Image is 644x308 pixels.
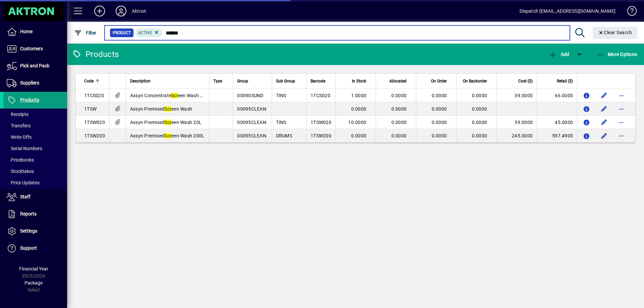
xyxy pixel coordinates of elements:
td: 39.0000 [496,89,537,102]
button: Add [89,5,110,17]
em: Scr [171,93,178,98]
a: Suppliers [3,75,67,91]
span: Barcode [311,77,325,85]
a: Home [3,23,67,40]
mat-chip: Activation Status: Active [136,28,162,37]
a: Serial Numbers [3,143,67,154]
span: 1TSW [84,106,97,112]
span: Code [84,77,94,85]
span: 10.0000 [348,120,366,125]
span: 0.0000 [351,106,367,112]
button: More options [616,130,627,141]
span: Receipts [7,112,29,117]
div: Dispatch [EMAIL_ADDRESS][DOMAIN_NAME] [520,6,615,16]
a: Reports [3,206,67,223]
span: Suppliers [20,80,39,85]
span: 0.0000 [351,133,367,138]
td: 39.0000 [496,116,537,129]
span: 1TSW020 [311,120,331,125]
span: 00090SUND [237,93,263,98]
span: 0.0000 [432,133,447,138]
button: More options [616,104,627,114]
button: Clear [593,27,638,39]
span: Cost ($) [518,77,533,85]
a: Knowledge Base [622,1,636,23]
div: In Stock [340,77,372,85]
span: 00095CLEAN [237,120,266,125]
span: 0.0000 [472,93,487,98]
div: Type [213,77,229,85]
div: On Order [420,77,453,85]
div: Aktron [132,6,146,16]
span: 0.0000 [391,106,407,112]
span: Group [237,77,248,85]
span: Axsyn Premixed een Wash 20L [130,120,202,125]
span: Filter [74,30,97,36]
div: Products [72,49,119,60]
span: 0.0000 [391,120,407,125]
button: More options [616,117,627,128]
button: More Options [595,48,639,60]
button: More options [616,90,627,101]
em: Scr [164,106,171,112]
div: Barcode [311,77,331,85]
span: 0.0000 [391,93,407,98]
span: 00095CLEAN [237,133,266,138]
span: 1TSW200 [84,133,105,138]
span: 1TSW200 [311,133,331,138]
span: 1TCS020 [311,93,330,98]
button: Edit [599,104,609,114]
span: Type [213,77,222,85]
span: Axsyn Premixed een Wash [130,106,192,112]
div: Group [237,77,267,85]
span: On Order [431,77,447,85]
button: Edit [599,90,609,101]
span: On Backorder [463,77,487,85]
a: Stocktakes [3,166,67,177]
span: Clear Search [598,30,632,35]
span: TINS [276,120,286,125]
span: Products [20,97,39,103]
a: Receipts [3,109,67,120]
span: More Options [596,52,637,57]
span: Retail ($) [557,77,573,85]
span: Home [20,29,33,34]
span: 1.0000 [351,93,367,98]
td: 597.4900 [537,129,577,142]
span: Support [20,245,37,251]
span: TINS [276,93,286,98]
em: Scr [164,120,171,125]
span: Package [24,280,43,286]
span: 1TCS020 [84,93,104,98]
div: Description [130,77,205,85]
button: Add [547,48,571,60]
div: On Backorder [461,77,493,85]
a: Pricebooks [3,154,67,166]
span: 1TSW020 [84,120,105,125]
button: Profile [110,5,132,17]
span: Customers [20,46,43,51]
div: Code [84,77,105,85]
button: Filter [72,27,98,39]
a: Settings [3,223,67,240]
span: Pricebooks [7,157,34,163]
span: Price Updates [7,180,40,185]
span: 00095CLEAN [237,106,266,112]
span: Serial Numbers [7,146,42,151]
td: 45.0000 [537,116,577,129]
span: Transfers [7,123,31,128]
a: Customers [3,41,67,57]
span: Staff [20,194,31,199]
span: 0.0000 [472,106,487,112]
a: Transfers [3,120,67,131]
span: 0.0000 [391,133,407,138]
span: Axsyn Premixed een Wash 200L [130,133,205,138]
a: Support [3,240,67,257]
span: Axsyn Concentrate een Wash 20L [130,93,208,98]
span: Product [113,29,131,36]
span: Allocated [389,77,407,85]
a: Pick and Pack [3,58,67,74]
span: Stocktakes [7,169,34,174]
span: Sub Group [276,77,295,85]
span: Pick and Pack [20,63,49,68]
